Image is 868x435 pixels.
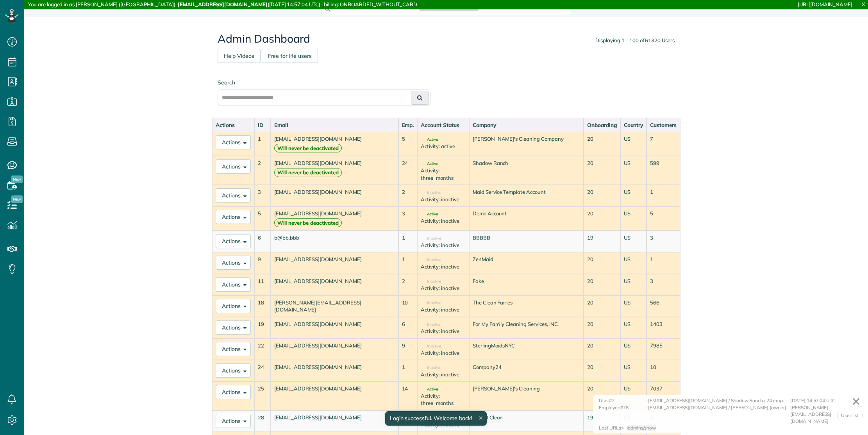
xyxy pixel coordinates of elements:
[271,231,398,252] td: b@bb.bbb
[421,191,441,195] span: Inactive
[216,385,251,399] button: Actions
[469,252,584,274] td: ZenMaid
[584,185,620,206] td: 20
[218,33,675,45] h2: Admin Dashboard
[254,410,271,432] td: 28
[271,132,398,156] td: [EMAIL_ADDRESS][DOMAIN_NAME]
[216,188,251,202] button: Actions
[398,274,418,295] td: 2
[469,381,584,410] td: [PERSON_NAME]'s Cleaning
[469,206,584,231] td: Demo Account
[262,49,318,63] a: Free for life users
[271,274,398,295] td: [EMAIL_ADDRESS][DOMAIN_NAME]
[216,121,251,129] div: Actions
[258,121,267,129] div: ID
[584,410,620,432] td: 19
[218,79,430,86] label: Search
[599,397,646,404] div: User#2
[469,295,584,317] td: The Clean Fairies
[646,397,790,404] div: : [EMAIL_ADDRESS][DOMAIN_NAME] / Shadow Ranch / 24 emp.
[254,252,271,274] td: 9
[421,371,465,378] div: Activity: inactive
[421,366,441,370] span: Inactive
[271,317,398,338] td: [EMAIL_ADDRESS][DOMAIN_NAME]
[469,185,584,206] td: Maid Service Template Account
[790,404,861,425] div: [PERSON_NAME][EMAIL_ADDRESS][DOMAIN_NAME]
[469,338,584,360] td: SterlingMaidsNYC
[216,299,251,313] button: Actions
[274,144,342,153] strong: Will never be deactivated
[271,252,398,274] td: [EMAIL_ADDRESS][DOMAIN_NAME]
[650,121,677,129] div: Customers
[620,206,647,231] td: US
[216,342,251,356] button: Actions
[216,234,251,248] button: Actions
[848,392,864,411] a: ✕
[587,121,617,129] div: Onboarding
[627,425,656,431] span: /admins/show
[216,210,251,224] button: Actions
[254,132,271,156] td: 1
[469,231,584,252] td: BBBBB
[271,156,398,185] td: [EMAIL_ADDRESS][DOMAIN_NAME]
[271,206,398,231] td: [EMAIL_ADDRESS][DOMAIN_NAME]
[647,185,680,206] td: 1
[254,295,271,317] td: 18
[398,252,418,274] td: 1
[216,320,251,335] button: Actions
[421,263,465,270] div: Activity: inactive
[271,338,398,360] td: [EMAIL_ADDRESS][DOMAIN_NAME]
[421,258,441,262] span: Inactive
[218,49,261,63] a: Help Videos
[216,277,251,292] button: Actions
[398,360,418,381] td: 1
[469,132,584,156] td: [PERSON_NAME]'s Cleaning Company
[271,360,398,381] td: [EMAIL_ADDRESS][DOMAIN_NAME]
[11,175,23,183] span: New
[473,121,580,129] div: Company
[421,306,465,313] div: Activity: inactive
[254,185,271,206] td: 3
[216,256,251,270] button: Actions
[398,338,418,360] td: 9
[421,162,438,166] span: Active
[620,381,647,410] td: US
[469,156,584,185] td: Shadow Ranch
[584,252,620,274] td: 20
[421,285,465,292] div: Activity: inactive
[216,414,251,428] button: Actions
[271,381,398,410] td: [EMAIL_ADDRESS][DOMAIN_NAME]
[11,195,23,203] span: New
[647,317,680,338] td: 1403
[274,121,395,129] div: Email
[620,132,647,156] td: US
[178,1,268,7] strong: [EMAIL_ADDRESS][DOMAIN_NAME]
[421,212,438,216] span: Active
[271,295,398,317] td: [PERSON_NAME][EMAIL_ADDRESS][DOMAIN_NAME]
[620,185,647,206] td: US
[271,410,398,432] td: [EMAIL_ADDRESS][DOMAIN_NAME]
[398,132,418,156] td: 5
[798,1,852,7] a: [URL][DOMAIN_NAME]
[254,156,271,185] td: 2
[584,206,620,231] td: 20
[624,121,643,129] div: Country
[271,185,398,206] td: [EMAIL_ADDRESS][DOMAIN_NAME]
[421,344,441,348] span: Inactive
[469,360,584,381] td: Company24
[421,279,441,283] span: Inactive
[646,404,790,425] div: : [EMAIL_ADDRESS][DOMAIN_NAME] / [PERSON_NAME] (owner)
[254,360,271,381] td: 24
[216,363,251,378] button: Actions
[595,37,675,44] div: Displaying 1 - 100 of 61320 Users
[647,206,680,231] td: 5
[254,231,271,252] td: 6
[398,156,418,185] td: 24
[647,338,680,360] td: 7985
[647,360,680,381] td: 10
[254,206,271,231] td: 5
[584,295,620,317] td: 20
[421,121,465,129] div: Account Status
[421,167,465,181] div: Activity: three_months
[274,168,342,177] strong: Will never be deactivated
